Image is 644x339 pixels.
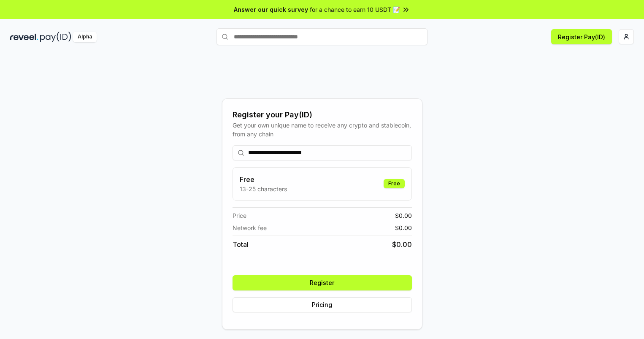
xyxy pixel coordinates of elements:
[233,297,412,312] button: Pricing
[233,109,412,121] div: Register your Pay(ID)
[233,239,249,250] span: Total
[395,211,412,220] span: $ 0.00
[40,32,71,42] img: pay_id
[73,32,97,42] div: Alpha
[310,5,400,14] span: for a chance to earn 10 USDT 📝
[392,239,412,250] span: $ 0.00
[233,223,267,232] span: Network fee
[233,211,246,220] span: Price
[234,5,308,14] span: Answer our quick survey
[551,29,612,44] button: Register Pay(ID)
[233,275,412,290] button: Register
[10,32,38,42] img: reveel_dark
[240,184,287,193] p: 13-25 characters
[395,223,412,232] span: $ 0.00
[233,121,412,138] div: Get your own unique name to receive any crypto and stablecoin, from any chain
[384,179,405,188] div: Free
[240,174,287,184] h3: Free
